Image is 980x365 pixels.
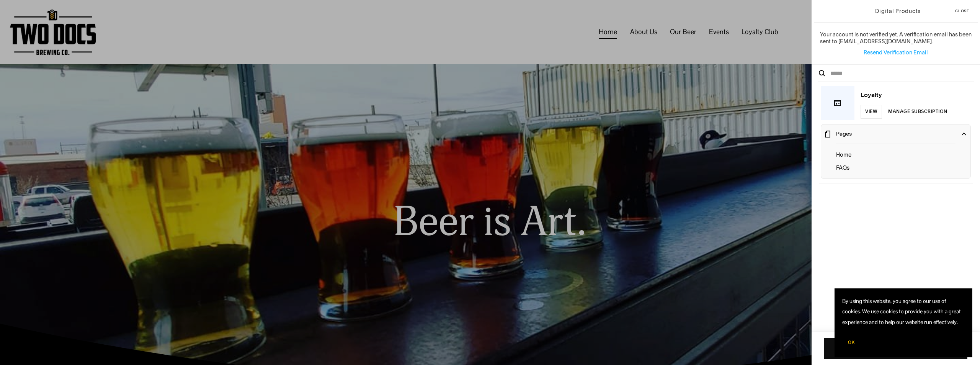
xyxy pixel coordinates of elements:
p: FAQs [836,164,955,172]
h2: Loyalty [861,91,954,100]
p: Home [836,151,955,159]
a: Account Settings [824,345,967,351]
span: manage subscription [888,108,947,116]
button: manage subscription [888,105,947,119]
button: Resend Verification Email [864,49,928,56]
button: Home [836,148,955,161]
button: OK [842,335,861,350]
svg: Collapse accordion [960,130,968,138]
a: manage subscription [888,105,954,119]
span: Account Settings [871,344,921,353]
span: View [865,108,877,116]
section: Cookie banner [835,288,972,357]
button: FAQs [836,161,955,174]
span: Your account is not verified yet. A verification email has been sent to [EMAIL_ADDRESS][DOMAIN_NA... [820,31,972,45]
span: Pages [836,131,852,137]
span: Close [955,9,969,13]
p: By using this website, you agree to our use of cookies. We use cookies to provide you with a grea... [842,296,965,327]
button: View [861,105,882,119]
button: Pages [823,124,968,144]
span: OK [848,339,855,345]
